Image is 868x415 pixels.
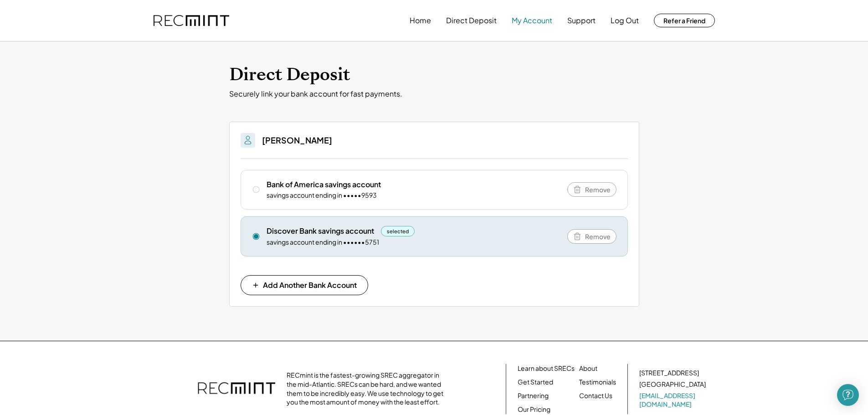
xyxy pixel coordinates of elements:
[579,378,616,387] a: Testimonials
[446,11,497,30] button: Direct Deposit
[262,135,332,145] h3: [PERSON_NAME]
[518,364,575,373] a: Learn about SRECs
[585,186,611,193] span: Remove
[579,391,612,400] a: Contact Us
[287,371,448,406] div: RECmint is the fastest-growing SREC aggregator in the mid-Atlantic. SRECs can be hard, and we wan...
[579,364,597,373] a: About
[267,191,377,200] div: savings account ending in •••••9593
[267,226,374,236] div: Discover Bank savings account
[518,378,553,387] a: Get Started
[410,11,431,30] button: Home
[512,11,552,30] button: My Account
[585,233,611,240] span: Remove
[242,135,253,146] img: People.svg
[611,11,639,30] button: Log Out
[654,14,715,27] button: Refer a Friend
[837,384,859,406] div: Open Intercom Messenger
[518,405,550,414] a: Our Pricing
[518,391,549,400] a: Partnering
[639,369,699,378] div: [STREET_ADDRESS]
[267,179,381,190] div: Bank of America savings account
[381,226,415,236] div: selected
[263,282,357,289] span: Add Another Bank Account
[639,391,708,409] a: [EMAIL_ADDRESS][DOMAIN_NAME]
[567,11,596,30] button: Support
[241,275,368,295] button: Add Another Bank Account
[229,64,639,86] h1: Direct Deposit
[229,89,639,99] div: Securely link your bank account for fast payments.
[639,380,706,389] div: [GEOGRAPHIC_DATA]
[567,182,616,197] button: Remove
[154,15,229,26] img: recmint-logotype%403x.png
[567,229,616,244] button: Remove
[198,373,275,405] img: recmint-logotype%403x.png
[267,238,379,247] div: savings account ending in ••••••5751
